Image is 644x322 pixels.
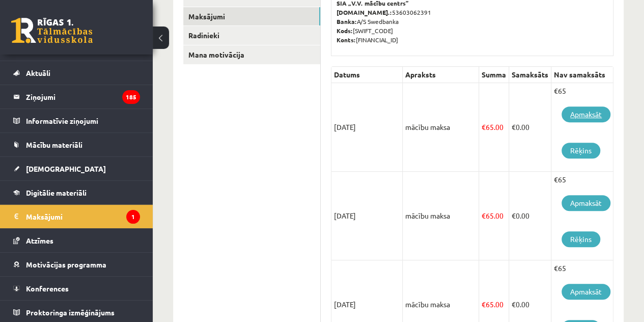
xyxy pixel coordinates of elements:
[562,195,610,211] a: Apmaksāt
[13,157,140,180] a: [DEMOGRAPHIC_DATA]
[13,205,140,228] a: Maksājumi1
[403,67,479,83] th: Apraksts
[509,67,551,83] th: Samaksāts
[482,211,486,220] span: €
[562,143,600,158] a: Rēķins
[11,18,93,43] a: Rīgas 1. Tālmācības vidusskola
[479,83,509,172] td: 65.00
[122,90,140,104] i: 185
[26,109,140,132] legend: Informatīvie ziņojumi
[26,68,50,77] span: Aktuāli
[26,188,87,197] span: Digitālie materiāli
[562,231,600,247] a: Rēķins
[13,85,140,109] a: Ziņojumi185
[13,181,140,204] a: Digitālie materiāli
[26,236,53,245] span: Atzīmes
[331,172,403,260] td: [DATE]
[551,83,613,172] td: €65
[331,67,403,83] th: Datums
[13,277,140,300] a: Konferences
[13,61,140,85] a: Aktuāli
[551,67,613,83] th: Nav samaksāts
[562,284,610,300] a: Apmaksāt
[26,205,140,228] legend: Maksājumi
[512,300,516,309] span: €
[13,133,140,156] a: Mācību materiāli
[13,229,140,252] a: Atzīmes
[482,300,486,309] span: €
[479,67,509,83] th: Summa
[26,308,115,317] span: Proktoringa izmēģinājums
[403,83,479,172] td: mācību maksa
[509,172,551,260] td: 0.00
[26,164,106,173] span: [DEMOGRAPHIC_DATA]
[509,83,551,172] td: 0.00
[26,140,82,149] span: Mācību materiāli
[126,210,140,224] i: 1
[479,172,509,260] td: 65.00
[183,45,320,64] a: Mana motivācija
[331,83,403,172] td: [DATE]
[183,26,320,45] a: Radinieki
[337,36,356,44] b: Konts:
[183,7,320,26] a: Maksājumi
[482,122,486,131] span: €
[26,284,69,293] span: Konferences
[337,26,353,35] b: Kods:
[551,172,613,260] td: €65
[562,106,610,122] a: Apmaksāt
[512,211,516,220] span: €
[13,109,140,132] a: Informatīvie ziņojumi
[337,17,357,25] b: Banka:
[13,253,140,276] a: Motivācijas programma
[512,122,516,131] span: €
[403,172,479,260] td: mācību maksa
[337,8,392,16] b: [DOMAIN_NAME].:
[26,85,140,109] legend: Ziņojumi
[26,260,106,269] span: Motivācijas programma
